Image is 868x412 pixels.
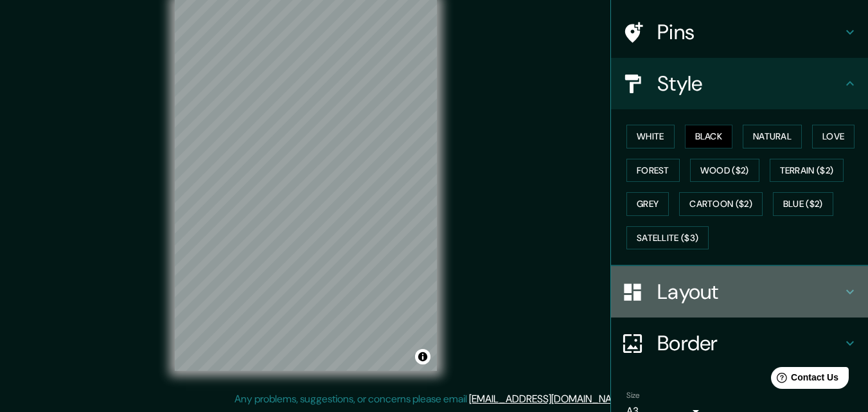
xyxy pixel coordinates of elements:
[611,58,868,109] div: Style
[626,159,680,183] button: Forest
[611,266,868,318] div: Layout
[685,125,733,148] button: Black
[415,349,430,364] button: Toggle attribution
[679,192,763,216] button: Cartoon ($2)
[611,318,868,369] div: Border
[626,226,709,250] button: Satellite ($3)
[770,159,844,183] button: Terrain ($2)
[626,390,640,401] label: Size
[754,362,854,398] iframe: Help widget launcher
[773,192,833,216] button: Blue ($2)
[626,192,669,216] button: Grey
[657,71,842,96] h4: Style
[657,19,842,45] h4: Pins
[235,391,630,407] p: Any problems, suggestions, or concerns please email .
[469,392,628,406] a: [EMAIL_ADDRESS][DOMAIN_NAME]
[657,279,842,305] h4: Layout
[611,6,868,58] div: Pins
[812,125,855,148] button: Love
[657,330,842,356] h4: Border
[743,125,802,148] button: Natural
[626,125,675,148] button: White
[690,159,759,183] button: Wood ($2)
